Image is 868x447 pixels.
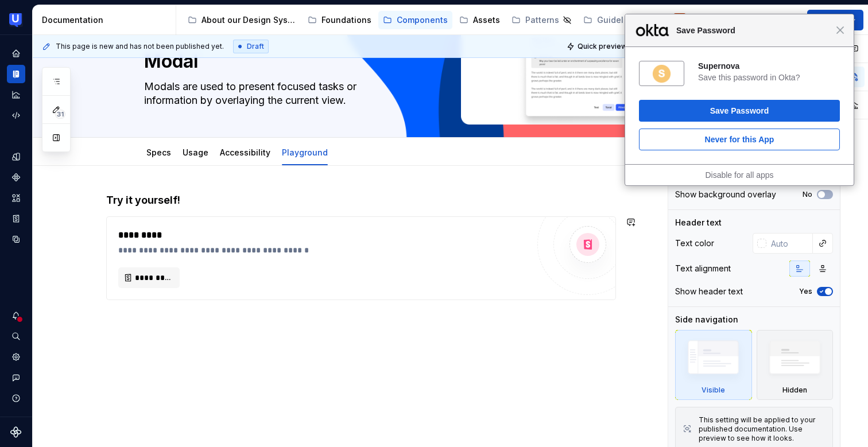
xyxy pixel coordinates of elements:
img: 41adf70f-fc1c-4662-8e2d-d2ab9c673b1b.png [9,13,23,27]
span: 31 [55,110,65,119]
div: Supernova [698,61,840,71]
div: About our Design System [201,14,296,26]
button: Quick preview [563,38,632,55]
a: Playground [282,147,328,157]
a: Specs [146,147,171,157]
span: Close [836,26,844,34]
div: Visible [675,330,752,400]
a: Components [378,11,452,29]
a: About our Design System [183,11,301,29]
div: Header text [675,217,722,228]
button: Search ⌘K [7,327,25,345]
div: Visible [702,386,725,395]
button: Share [755,10,803,30]
div: Components [397,14,448,26]
a: Assets [455,11,505,29]
a: Components [7,168,25,186]
span: Save Password [671,24,836,37]
div: Foundations [321,14,371,26]
label: No [803,190,812,199]
a: Foundations [303,11,376,29]
a: Assets [7,189,25,207]
div: Text color [675,238,714,249]
div: Accessibility [215,140,275,164]
div: Show header text [675,286,743,297]
a: Usage [183,147,208,157]
a: Documentation [7,65,25,83]
div: Text alignment [675,263,731,274]
a: Guidelines [579,11,658,29]
div: Page tree [183,9,621,32]
div: Patterns [525,14,559,26]
textarea: Modals are used to present focused tasks or information by overlaying the current view. [142,77,576,110]
a: Settings [7,348,25,366]
div: Guidelines [597,14,641,26]
a: Storybook stories [7,209,25,228]
input: Auto [766,233,813,254]
div: Playground [277,140,332,164]
a: Data sources [7,230,25,248]
textarea: Modal [142,48,576,75]
h4: Try it yourself! [106,193,616,207]
div: Hidden [757,330,834,400]
div: Hidden [782,386,807,395]
a: Accessibility [220,147,270,157]
div: Documentation [42,14,171,26]
div: This setting will be applied to your published documentation. Use preview to see how it looks. [699,415,826,443]
span: Quick preview [578,42,627,51]
a: Patterns [507,11,576,29]
a: Home [7,44,25,63]
button: Save Password [639,100,840,122]
button: Contact support [7,368,25,387]
div: Save this password in Okta? [698,72,840,83]
a: Design tokens [7,147,25,166]
div: Show background overlay [675,189,776,200]
div: Side navigation [675,314,738,325]
button: Notifications [7,306,25,325]
span: This page is new and has not been published yet. [56,42,224,51]
div: Specs [142,140,176,164]
div: Usage [178,140,213,164]
button: Preview [807,10,863,30]
div: Assets [473,14,500,26]
button: Add [623,12,666,28]
svg: Supernova Logo [10,426,22,438]
img: 8RClKwAAAAGSURBVAMAyKdtwnyVUBQAAAAASUVORK5CYII= [652,64,672,84]
a: Code automation [7,106,25,125]
button: Never for this App [639,129,840,150]
label: Yes [799,287,812,296]
a: Disable for all apps [705,170,773,180]
a: Analytics [7,85,25,104]
span: Draft [247,42,264,51]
